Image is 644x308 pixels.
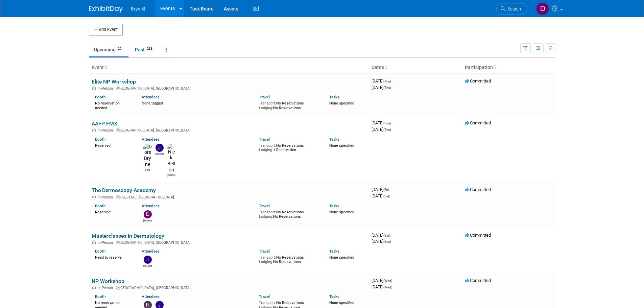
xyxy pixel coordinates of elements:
span: - [393,278,394,283]
span: [DATE] [372,239,391,244]
a: Tasks [329,204,339,208]
span: Search [505,6,521,11]
a: Masterclasses in Dermatology [92,233,164,239]
span: (Sun) [383,240,391,243]
span: None specified [329,101,354,105]
th: Event [89,62,369,73]
div: None tagged [142,100,254,106]
th: Dates [369,62,462,73]
div: No reservation needed [95,100,132,110]
span: (Fri) [383,188,389,192]
a: Upcoming20 [89,43,128,56]
span: (Thu) [383,86,391,90]
div: [GEOGRAPHIC_DATA], [GEOGRAPHIC_DATA] [92,239,366,245]
div: [US_STATE], [GEOGRAPHIC_DATA] [92,194,366,199]
a: Travel [259,249,270,254]
a: NP Workshop [92,278,124,284]
a: Booth [95,137,105,142]
a: Attendees [142,294,160,299]
span: Transport: [259,255,276,260]
a: Sort by Event Name [104,65,107,70]
span: (Thu) [383,79,391,83]
span: Committed [465,233,491,238]
a: Booth [95,95,105,99]
a: Tasks [329,294,339,299]
span: None specified [329,301,354,305]
span: [DATE] [372,85,391,90]
span: Brymill [131,6,145,11]
span: Lodging: [259,214,273,219]
span: None specified [329,143,354,148]
span: [DATE] [372,78,393,84]
a: Travel [259,137,270,142]
span: - [390,187,391,192]
span: In-Person [98,286,115,290]
a: The Dermoscopy Academy [92,187,156,193]
div: [GEOGRAPHIC_DATA], [GEOGRAPHIC_DATA] [92,127,366,133]
img: In-Person Event [92,86,96,90]
span: [DATE] [372,120,393,125]
img: In-Person Event [92,195,96,198]
a: Attendees [142,204,160,208]
a: Sort by Start Date [384,65,387,70]
span: In-Person [98,240,115,245]
div: No Reservations No Reservations [259,100,319,110]
span: [DATE] [372,233,392,238]
div: Reserved [95,142,132,148]
a: Tasks [329,249,339,254]
span: None specified [329,210,354,214]
span: 238 [145,46,154,51]
span: [DATE] [372,278,394,283]
span: Committed [465,78,491,84]
div: Jeffery McDowell [155,152,164,156]
a: Tasks [329,95,339,99]
span: [DATE] [372,284,392,289]
div: No Reservations No Reservations [259,254,319,264]
span: In-Person [98,195,115,199]
a: Elite NP Workshop [92,78,136,85]
a: Search [496,3,527,15]
a: Past238 [130,43,159,56]
span: Committed [465,187,491,192]
span: - [392,120,393,125]
span: In-Person [98,128,115,133]
span: Transport: [259,143,276,148]
img: In-Person Event [92,240,96,244]
span: [DATE] [372,193,390,198]
img: Delaney Bryne [144,210,152,218]
div: [GEOGRAPHIC_DATA], [GEOGRAPHIC_DATA] [92,285,366,290]
img: Nick Belton [167,144,175,173]
span: (Thu) [383,128,391,132]
span: In-Person [98,86,115,91]
span: (Wed) [383,285,392,289]
div: Reserved [95,209,132,215]
img: In-Person Event [92,128,96,132]
div: Dore Bryne [143,168,152,172]
img: Delaney Bryne [536,2,549,15]
button: Add Event [89,24,123,36]
span: Lodging: [259,260,273,264]
span: Committed [465,278,491,283]
span: Transport: [259,210,276,214]
a: Attendees [142,95,160,99]
div: Delaney Bryne [143,218,152,222]
a: Attendees [142,137,160,142]
div: No Reservations 1 Reservation [259,142,319,152]
img: In-Person Event [92,286,96,289]
a: Travel [259,204,270,208]
a: Tasks [329,137,339,142]
span: Transport: [259,101,276,105]
a: Travel [259,294,270,299]
span: Committed [465,120,491,125]
span: (Sat) [383,234,390,237]
span: - [392,78,393,84]
div: Need to reserve [95,254,132,260]
img: Dore Bryne [143,144,152,168]
div: No Reservations No Reservations [259,209,319,219]
span: (Wed) [383,279,392,283]
span: Lodging: [259,106,273,110]
a: Travel [259,95,270,99]
span: Transport: [259,301,276,305]
span: 20 [116,46,123,51]
span: (Sat) [383,194,390,198]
